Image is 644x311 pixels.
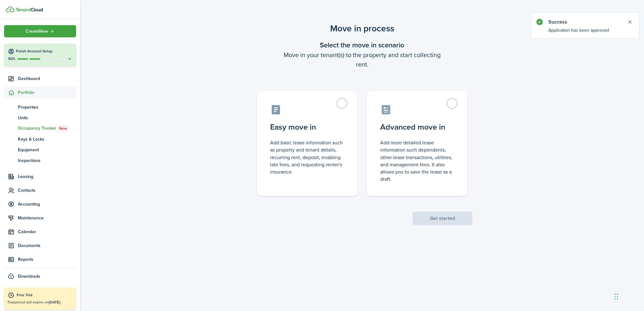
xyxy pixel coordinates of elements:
[18,157,76,164] span: Inspections
[614,287,618,306] div: Drag
[18,89,76,96] span: Portfolio
[4,102,76,112] a: Properties
[18,173,76,180] span: Leasing
[18,75,76,82] span: Dashboard
[6,6,14,12] img: TenantCloud
[59,126,67,131] span: New
[252,50,472,69] wizard-step-header-description: Move in your tenant(s) to the property and start collecting rent.
[252,22,472,35] scenario-title: Move in process
[270,139,344,175] control-radio-card-description: Add basic lease information such as property and tenant details, recurring rent, deposit, enablin...
[4,134,76,144] a: Keys & Locks
[15,8,43,12] img: TenantCloud
[4,112,76,123] a: Units
[613,281,644,311] iframe: Chat Widget
[380,139,454,183] control-radio-card-description: Add more detailed lease information such dependents, other lease transactions, utilities, and man...
[18,147,76,153] span: Equipment
[16,49,72,54] h4: Finish Account Setup
[7,299,73,305] p: Trial
[4,253,76,265] a: Reports
[18,273,40,280] span: Downloads
[18,136,76,142] span: Keys & Locks
[4,44,76,66] button: Finish Account Setup50%
[49,299,61,305] b: [DATE].
[18,115,76,121] span: Units
[625,18,634,26] button: Close notify
[25,29,48,34] span: Create New
[270,121,344,133] control-radio-card-title: Easy move in
[18,256,76,263] span: Reports
[18,242,76,249] span: Documents
[18,104,76,110] span: Properties
[548,18,621,26] notify-title: Success
[531,27,639,38] notify-body: Application has been approved
[18,215,76,221] span: Maintenance
[8,56,16,62] p: 50%
[14,299,61,305] span: period will expire on
[252,40,472,50] wizard-step-header-title: Select the move in scenario
[18,187,76,194] span: Contacts
[380,121,454,133] control-radio-card-title: Advanced move in
[4,123,76,134] a: Occupancy TrackerNew
[18,201,76,207] span: Accounting
[18,228,76,235] span: Calendar
[4,144,76,155] a: Equipment
[17,292,73,298] div: Free Trial
[4,287,76,310] a: Free TrialTrialperiod will expire on[DATE].
[18,125,76,132] span: Occupancy Tracker
[4,72,76,85] a: Dashboard
[4,25,76,37] button: Open menu
[4,155,76,166] a: Inspections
